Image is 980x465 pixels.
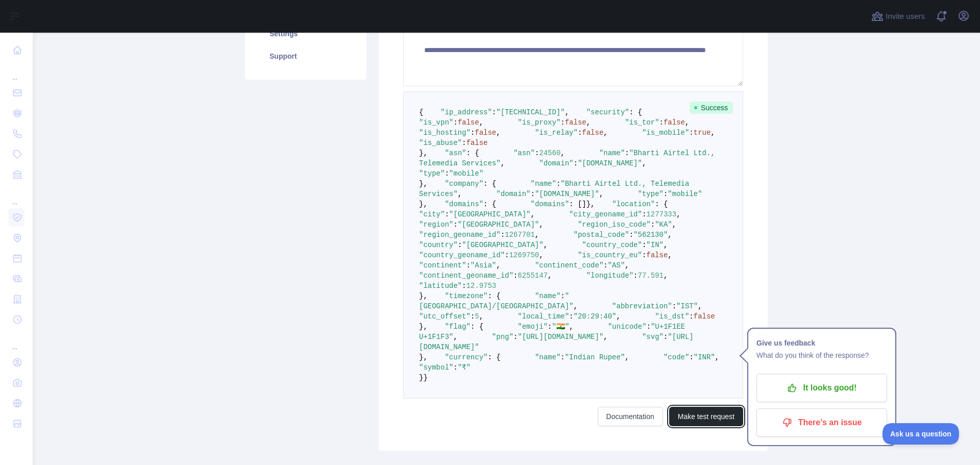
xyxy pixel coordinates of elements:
[445,149,466,157] span: "asn"
[651,221,655,229] span: :
[625,353,629,361] span: ,
[518,323,548,331] span: "emoji"
[548,272,552,280] span: ,
[419,374,423,382] span: }
[582,129,603,137] span: false
[419,251,505,259] span: "country_geoname_id"
[419,210,445,218] span: "city"
[518,118,560,127] span: "is_proxy"
[548,323,552,331] span: :
[655,200,668,208] span: : {
[586,108,629,116] span: "security"
[556,180,560,188] span: :
[466,261,470,270] span: :
[685,118,689,127] span: ,
[471,312,475,321] span: :
[565,353,625,361] span: "Indian Rupee"
[458,241,462,249] span: :
[689,129,693,137] span: :
[625,149,629,157] span: :
[574,312,617,321] span: "20:29:40"
[419,221,453,229] span: "region"
[518,333,603,341] span: "[URL][DOMAIN_NAME]"
[664,241,668,249] span: ,
[625,118,659,127] span: "is_tor"
[578,129,582,137] span: :
[458,190,462,198] span: ,
[535,292,560,300] span: "name"
[664,353,689,361] span: "code"
[535,231,539,239] span: ,
[756,374,887,402] button: It looks good!
[501,231,505,239] span: :
[535,149,539,157] span: :
[599,190,603,198] span: ,
[598,407,663,426] a: Documentation
[646,251,668,259] span: false
[664,333,668,341] span: :
[764,414,879,431] p: There's an issue
[530,200,569,208] span: "domains"
[419,180,428,188] span: },
[764,379,879,397] p: It looks good!
[505,251,509,259] span: :
[676,210,680,218] span: ,
[642,241,646,249] span: :
[642,251,646,259] span: :
[496,261,500,270] span: ,
[419,241,458,249] span: "country"
[419,129,471,137] span: "is_hosting"
[419,282,462,290] span: "latitude"
[539,221,543,229] span: ,
[698,302,702,310] span: ,
[633,272,638,280] span: :
[646,241,664,249] span: "IN"
[8,331,24,351] div: ...
[629,108,642,116] span: : {
[883,423,960,445] iframe: Toggle Customer Support
[462,139,466,147] span: :
[445,292,487,300] span: "timezone"
[445,353,487,361] span: "currency"
[578,221,651,229] span: "region_iso_code"
[419,312,471,321] span: "utc_offset"
[638,190,664,198] span: "type"
[471,261,496,270] span: "Asia"
[518,312,569,321] span: "local_time"
[565,108,569,116] span: ,
[668,251,672,259] span: ,
[612,302,672,310] span: "abbreviation"
[655,312,689,321] span: "is_dst"
[664,118,685,127] span: false
[715,353,719,361] span: ,
[642,159,646,167] span: ,
[479,312,483,321] span: ,
[419,139,462,147] span: "is_abuse"
[603,129,607,137] span: ,
[458,221,540,229] span: "[GEOGRAPHIC_DATA]"
[642,210,646,218] span: :
[453,118,457,127] span: :
[603,261,607,270] span: :
[501,159,505,167] span: ,
[513,149,535,157] span: "asn"
[530,190,534,198] span: :
[689,312,693,321] span: :
[483,180,496,188] span: : {
[518,272,548,280] span: 6255147
[565,118,586,127] span: false
[535,190,599,198] span: "[DOMAIN_NAME]"
[672,221,676,229] span: ,
[629,231,633,239] span: :
[453,333,457,341] span: ,
[471,323,483,331] span: : {
[535,129,578,137] span: "is_relay"
[869,8,927,25] button: Invite users
[689,353,693,361] span: :
[539,149,560,157] span: 24560
[458,118,479,127] span: false
[530,210,534,218] span: ,
[419,363,453,372] span: "symbol"
[756,349,887,361] p: What do you think of the response?
[466,282,496,290] span: 12.9753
